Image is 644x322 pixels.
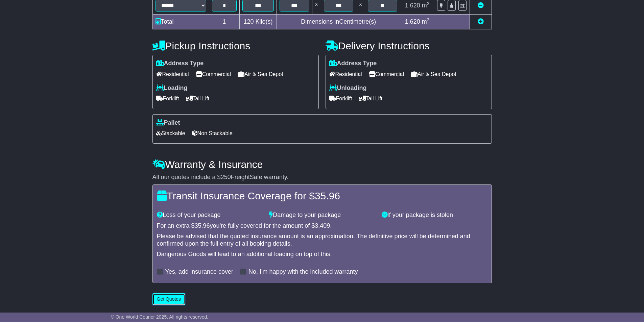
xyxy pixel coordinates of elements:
[277,15,400,29] td: Dimensions in Centimetre(s)
[186,93,210,104] span: Tail Lift
[156,119,180,127] label: Pallet
[244,18,254,25] span: 120
[152,174,492,181] div: All our quotes include a $ FreightSafe warranty.
[240,15,277,29] td: Kilo(s)
[369,69,404,79] span: Commercial
[157,190,487,201] h4: Transit Insurance Coverage for $
[156,69,189,79] span: Residential
[329,60,377,67] label: Address Type
[165,268,233,276] label: Yes, add insurance cover
[221,174,231,180] span: 250
[405,18,420,25] span: 1.620
[378,212,491,219] div: If your package is stolen
[156,84,188,92] label: Loading
[156,128,185,139] span: Stackable
[152,293,186,305] button: Get Quotes
[192,128,233,139] span: Non Stackable
[156,93,179,104] span: Forklift
[422,18,430,25] span: m
[411,69,456,79] span: Air & Sea Depot
[196,69,231,79] span: Commercial
[209,15,240,29] td: 1
[248,268,358,276] label: No, I'm happy with the included warranty
[157,233,487,247] div: Please be advised that the quoted insurance amount is an approximation. The definitive price will...
[422,2,430,9] span: m
[152,159,492,170] h4: Warranty & Insurance
[478,18,484,25] a: Add new item
[153,212,266,219] div: Loss of your package
[315,222,330,229] span: 3,409
[152,40,319,51] h4: Pickup Instructions
[195,222,210,229] span: 35.96
[326,40,492,51] h4: Delivery Instructions
[329,69,362,79] span: Residential
[238,69,283,79] span: Air & Sea Depot
[157,222,487,230] div: For an extra $ you're fully covered for the amount of $ .
[111,314,209,320] span: © One World Courier 2025. All rights reserved.
[157,251,487,258] div: Dangerous Goods will lead to an additional loading on top of this.
[427,17,430,22] sup: 3
[156,60,204,67] label: Address Type
[478,2,484,9] a: Remove this item
[427,1,430,6] sup: 3
[266,212,378,219] div: Damage to your package
[405,2,420,9] span: 1.620
[329,84,367,92] label: Unloading
[315,190,340,201] span: 35.96
[329,93,352,104] span: Forklift
[359,93,383,104] span: Tail Lift
[152,15,209,29] td: Total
